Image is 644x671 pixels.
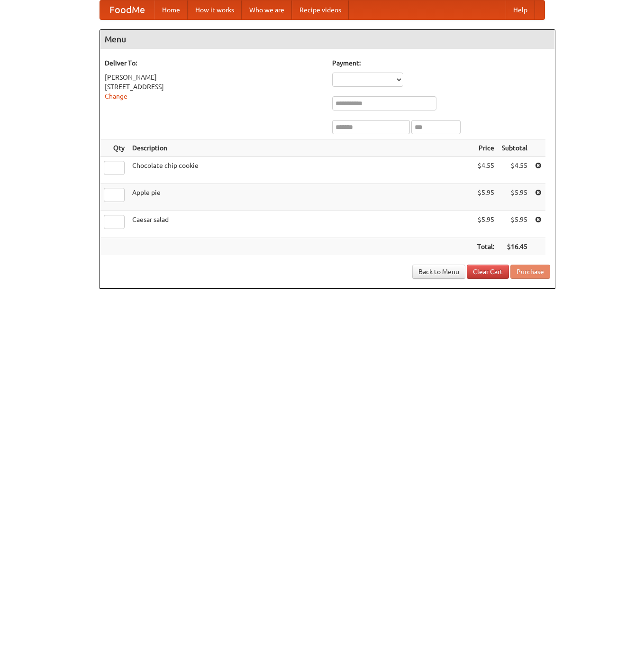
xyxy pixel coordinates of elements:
[105,92,127,100] a: Change
[154,0,188,19] a: Home
[473,157,498,184] td: $4.55
[473,238,498,256] th: Total:
[332,58,550,68] h5: Payment:
[498,184,531,211] td: $5.95
[498,157,531,184] td: $4.55
[473,184,498,211] td: $5.95
[105,58,323,68] h5: Deliver To:
[242,0,292,19] a: Who we are
[498,139,531,157] th: Subtotal
[473,211,498,238] td: $5.95
[128,139,473,157] th: Description
[100,30,555,49] h4: Menu
[128,157,473,184] td: Chocolate chip cookie
[498,211,531,238] td: $5.95
[292,0,349,19] a: Recipe videos
[188,0,242,19] a: How it works
[412,265,465,279] a: Back to Menu
[506,0,535,19] a: Help
[473,139,498,157] th: Price
[105,82,323,92] div: [STREET_ADDRESS]
[498,238,531,256] th: $16.45
[128,184,473,211] td: Apple pie
[100,139,128,157] th: Qty
[105,73,323,82] div: [PERSON_NAME]
[100,0,154,19] a: FoodMe
[467,265,509,279] a: Clear Cart
[510,265,550,279] button: Purchase
[128,211,473,238] td: Caesar salad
